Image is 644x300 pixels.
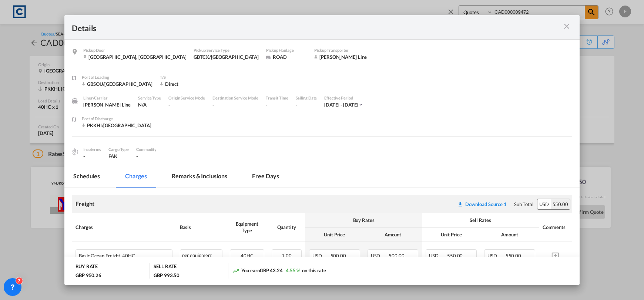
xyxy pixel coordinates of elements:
[108,153,129,159] div: FAK
[314,54,367,60] div: Yang Ming Line
[429,253,446,259] span: USD
[232,267,326,275] div: You earn on this rate
[457,201,463,207] md-icon: icon-download
[136,146,157,153] div: Commodity
[426,217,535,223] div: Sell Rates
[487,253,504,259] span: USD
[64,167,109,188] md-tab-item: Schedules
[138,102,147,108] span: N/A
[163,167,236,188] md-tab-item: Remarks & Inclusions
[241,253,254,259] span: 40HC
[305,227,364,242] th: Unit Price
[76,200,94,208] div: Freight
[82,74,152,81] div: Port of Loading
[154,272,180,279] div: GBP 993.50
[168,95,205,101] div: Origin Service Mode
[539,213,572,242] th: Comments
[260,267,283,273] span: GBP 43.24
[212,95,258,101] div: Destination Service Mode
[64,15,580,285] md-dialog: Pickup Door ...
[457,201,507,207] div: Download original source rate sheet
[194,47,259,54] div: Pickup Service Type
[266,54,307,60] div: ROAD
[64,167,295,188] md-pagination-wrapper: Use the left and right arrow keys to navigate between tabs
[83,54,186,60] div: West Drayton , United Kingdom
[160,74,219,81] div: T/S
[272,224,302,230] div: Quantity
[120,253,135,259] span: 40HC
[180,224,222,230] div: Basis
[232,267,239,274] md-icon: icon-trending-up
[282,253,292,259] span: 1.00
[79,250,147,259] div: Basic Ocean Freight
[76,272,101,279] div: GBP 950.26
[76,224,172,230] div: Charges
[286,267,300,273] span: 4.55 %
[138,95,161,101] div: Service Type
[454,198,510,211] button: Download original source rate sheet
[371,253,388,259] span: USD
[212,101,258,108] div: -
[514,201,533,208] div: Sub Total
[76,263,98,272] div: BUY RATE
[314,47,367,54] div: Pickup Transporter
[364,227,422,242] th: Amount
[136,153,138,159] span: -
[230,220,264,234] div: Equipment Type
[331,253,346,259] span: 500.00
[266,47,307,54] div: Pickup Haulage
[465,201,507,207] div: Download Source 1
[83,146,101,153] div: Incoterms
[537,199,551,209] div: USD
[82,122,151,129] div: PKKHI/Karachi
[358,102,363,107] md-icon: icon-chevron-down
[266,95,288,101] div: Transit Time
[168,101,205,108] div: -
[71,148,79,156] img: cargo.png
[309,217,418,223] div: Buy Rates
[83,153,101,159] div: -
[72,23,522,32] div: Details
[422,227,480,242] th: Unit Price
[312,253,329,259] span: USD
[480,227,539,242] th: Amount
[82,81,152,87] div: GBSOU/Southampton
[83,47,186,54] div: Pickup Door
[243,167,288,188] md-tab-item: Free days
[447,253,463,259] span: 550.00
[83,101,131,108] div: Yang Ming Line
[454,201,510,207] div: Download original source rate sheet
[108,146,129,153] div: Cargo Type
[506,253,521,259] span: 550.00
[154,263,177,272] div: SELL RATE
[296,101,317,108] div: -
[324,95,363,101] div: Effective Period
[82,115,151,122] div: Port of Discharge
[296,95,317,101] div: Sailing Date
[266,101,288,108] div: -
[160,81,219,87] div: Direct
[562,22,571,31] md-icon: icon-close m-3 fg-AAA8AD cursor
[180,249,222,263] div: per equipment
[116,167,155,188] md-tab-item: Charges
[194,54,259,60] div: GBTCX/GREATER LONDON/Road
[389,253,404,259] span: 500.00
[324,101,358,108] div: 1 Sep 2025 - 30 Sep 2025
[83,95,131,101] div: Liner/Carrier
[551,199,570,209] div: 550.00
